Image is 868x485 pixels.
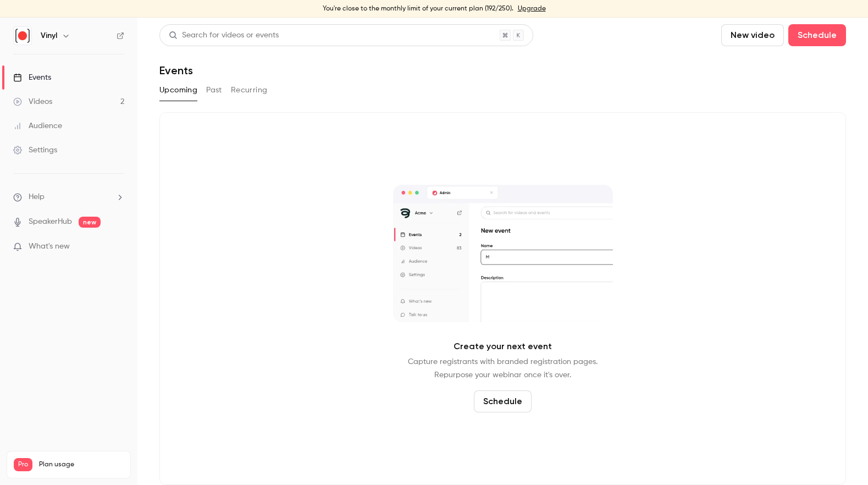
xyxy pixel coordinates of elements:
div: Settings [13,145,57,156]
span: Plan usage [39,460,124,469]
a: SpeakerHub [29,216,72,228]
div: Events [13,72,51,83]
span: What's new [29,241,70,252]
button: Recurring [231,81,268,99]
div: Search for videos or events [169,30,279,41]
h1: Events [159,64,193,77]
button: Upcoming [159,81,197,99]
img: Vinyl [14,27,31,45]
div: Videos [13,96,52,107]
p: Create your next event [454,340,552,353]
a: Upgrade [518,4,546,13]
button: Schedule [474,390,532,412]
p: Capture registrants with branded registration pages. Repurpose your webinar once it's over. [408,355,598,382]
button: New video [721,24,784,46]
h6: Vinyl [41,30,57,41]
li: help-dropdown-opener [13,191,124,203]
button: Past [206,81,222,99]
span: Pro [14,458,32,471]
div: Audience [13,120,62,131]
button: Schedule [788,24,846,46]
span: Help [29,191,45,203]
span: new [79,217,101,228]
